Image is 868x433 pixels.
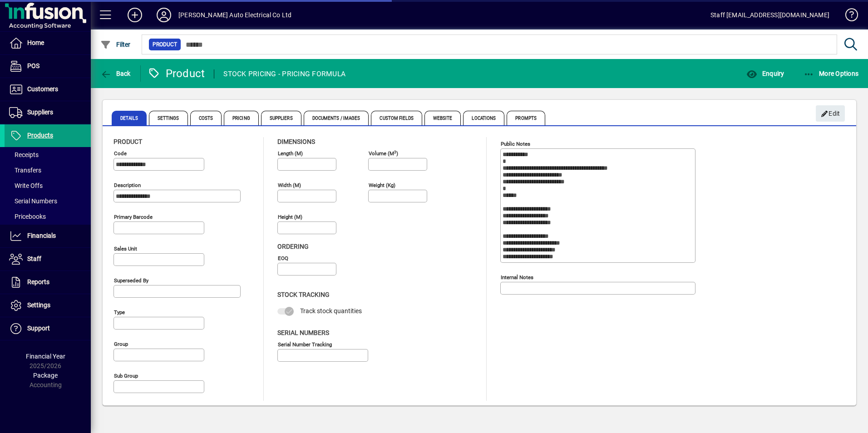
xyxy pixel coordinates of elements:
[190,111,222,125] span: Costs
[816,105,845,122] button: Edit
[5,271,91,294] a: Reports
[838,2,857,31] a: Knowledge Base
[178,8,291,22] div: [PERSON_NAME] Auto Electrical Co Ltd
[9,213,46,220] span: Pricebooks
[501,274,533,280] mat-label: Internal Notes
[278,150,303,157] mat-label: Length (m)
[98,65,133,82] button: Back
[277,243,309,250] span: Ordering
[100,41,131,48] span: Filter
[278,214,302,220] mat-label: Height (m)
[9,197,57,205] span: Serial Numbers
[114,182,141,188] mat-label: Description
[27,301,50,309] span: Settings
[5,32,91,54] a: Home
[277,291,330,298] span: Stock Tracking
[27,232,56,239] span: Financials
[26,353,65,360] span: Financial Year
[5,178,91,193] a: Write Offs
[33,372,58,379] span: Package
[27,39,44,46] span: Home
[746,70,784,77] span: Enquiry
[501,141,530,147] mat-label: Public Notes
[224,111,259,125] span: Pricing
[300,307,362,315] span: Track stock quantities
[371,111,422,125] span: Custom Fields
[27,278,49,285] span: Reports
[114,341,128,347] mat-label: Group
[5,317,91,340] a: Support
[149,111,188,125] span: Settings
[27,85,58,93] span: Customers
[27,62,39,69] span: POS
[507,111,545,125] span: Prompts
[5,225,91,247] a: Financials
[149,7,178,23] button: Profile
[5,162,91,178] a: Transfers
[804,70,859,77] span: More Options
[801,65,861,82] button: More Options
[5,147,91,162] a: Receipts
[821,106,840,121] span: Edit
[5,101,91,124] a: Suppliers
[114,373,138,379] mat-label: Sub group
[9,151,39,158] span: Receipts
[100,70,131,77] span: Back
[277,138,315,145] span: Dimensions
[98,36,133,53] button: Filter
[114,150,127,157] mat-label: Code
[9,167,41,174] span: Transfers
[153,40,177,49] span: Product
[112,111,147,125] span: Details
[114,214,153,220] mat-label: Primary barcode
[27,325,50,332] span: Support
[223,67,345,81] div: STOCK PRICING - PRICING FORMULA
[113,138,142,145] span: Product
[261,111,301,125] span: Suppliers
[5,193,91,209] a: Serial Numbers
[369,150,398,157] mat-label: Volume (m )
[278,255,288,261] mat-label: EOQ
[148,66,205,81] div: Product
[304,111,369,125] span: Documents / Images
[710,8,829,22] div: Staff [EMAIL_ADDRESS][DOMAIN_NAME]
[5,209,91,224] a: Pricebooks
[5,294,91,317] a: Settings
[277,329,329,336] span: Serial Numbers
[9,182,43,189] span: Write Offs
[424,111,461,125] span: Website
[27,108,53,116] span: Suppliers
[278,341,332,347] mat-label: Serial Number tracking
[394,149,396,154] sup: 3
[5,248,91,271] a: Staff
[463,111,504,125] span: Locations
[27,255,41,262] span: Staff
[114,246,137,252] mat-label: Sales unit
[5,78,91,101] a: Customers
[27,132,53,139] span: Products
[120,7,149,23] button: Add
[114,309,125,315] mat-label: Type
[114,277,148,284] mat-label: Superseded by
[744,65,786,82] button: Enquiry
[369,182,395,188] mat-label: Weight (Kg)
[5,55,91,78] a: POS
[278,182,301,188] mat-label: Width (m)
[91,65,141,82] app-page-header-button: Back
